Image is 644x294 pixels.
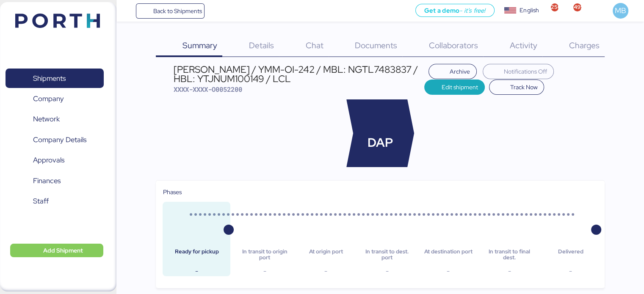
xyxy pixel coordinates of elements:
[360,249,414,261] div: In transit to dest. port
[6,151,104,170] a: Approvals
[429,40,478,51] span: Collaborators
[482,266,536,276] div: -
[33,134,86,146] span: Company Details
[360,266,414,276] div: -
[238,266,292,276] div: -
[305,40,323,51] span: Chat
[6,192,104,211] a: Staff
[504,66,547,77] span: Notifications Off
[169,249,224,261] div: Ready for pickup
[238,249,292,261] div: In transit to origin port
[510,82,537,92] span: Track Now
[43,245,83,256] span: Add Shipment
[33,195,49,207] span: Staff
[33,113,60,125] span: Network
[249,40,274,51] span: Details
[421,249,475,261] div: At destination port
[442,82,478,92] span: Edit shipment
[544,249,598,261] div: Delivered
[10,244,103,257] button: Add Shipment
[615,5,626,16] span: MB
[482,249,536,261] div: In transit to final dest.
[33,93,64,105] span: Company
[6,69,104,88] a: Shipments
[6,130,104,150] a: Company Details
[6,89,104,109] a: Company
[6,110,104,129] a: Network
[174,65,425,84] div: [PERSON_NAME] / YMM-OI-242 / MBL: NGTL7483837 / HBL: YTJNUM100149 / LCL
[544,266,598,276] div: -
[6,171,104,191] a: Finances
[510,40,537,51] span: Activity
[299,266,353,276] div: -
[136,3,205,19] a: Back to Shipments
[174,85,242,93] span: XXXX-XXXX-O0052200
[355,40,397,51] span: Documents
[169,266,224,276] div: -
[520,6,539,15] div: English
[122,4,136,18] button: Menu
[33,175,61,187] span: Finances
[450,66,470,77] span: Archive
[299,249,353,261] div: At origin port
[153,6,202,16] span: Back to Shipments
[421,266,475,276] div: -
[483,64,554,79] button: Notifications Off
[368,134,393,152] span: DAP
[182,40,217,51] span: Summary
[424,80,485,95] button: Edit shipment
[33,154,64,166] span: Approvals
[33,72,66,85] span: Shipments
[163,187,597,197] div: Phases
[428,64,477,79] button: Archive
[489,80,544,95] button: Track Now
[569,40,599,51] span: Charges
